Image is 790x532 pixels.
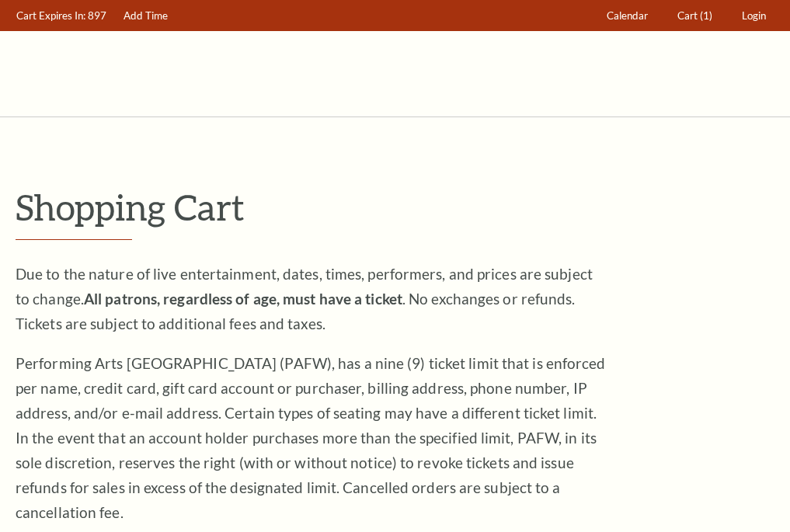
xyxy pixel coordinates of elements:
[16,351,606,525] p: Performing Arts [GEOGRAPHIC_DATA] (PAFW), has a nine (9) ticket limit that is enforced per name, ...
[607,9,648,22] span: Calendar
[88,9,106,22] span: 897
[84,290,402,308] strong: All patrons, regardless of age, must have a ticket
[600,1,656,31] a: Calendar
[16,9,85,22] span: Cart Expires In:
[735,1,774,31] a: Login
[677,9,698,22] span: Cart
[16,187,774,227] p: Shopping Cart
[117,1,176,31] a: Add Time
[742,9,766,22] span: Login
[670,1,720,31] a: Cart (1)
[700,9,712,22] span: (1)
[16,265,593,332] span: Due to the nature of live entertainment, dates, times, performers, and prices are subject to chan...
